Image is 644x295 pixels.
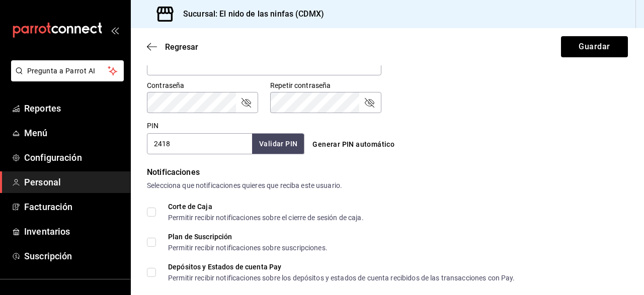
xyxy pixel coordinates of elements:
button: Guardar [561,36,628,57]
div: Notificaciones [147,166,628,178]
button: passwordField [240,96,252,109]
label: Repetir contraseña [270,82,381,89]
button: Regresar [147,42,198,52]
div: Selecciona que notificaciones quieres que reciba este usuario. [147,180,628,191]
span: Pregunta a Parrot AI [27,66,108,76]
button: passwordField [363,96,375,109]
button: open_drawer_menu [111,26,119,34]
div: Permitir recibir notificaciones sobre el cierre de sesión de caja. [168,214,364,221]
div: Corte de Caja [168,203,364,210]
input: 3 a 6 dígitos [147,133,252,154]
button: Validar PIN [252,134,304,154]
span: Reportes [24,102,122,115]
div: Permitir recibir notificaciones sobre los depósitos y estados de cuenta recibidos de las transacc... [168,274,515,281]
label: PIN [147,122,158,129]
span: Menú [24,126,122,140]
div: Permitir recibir notificaciones sobre suscripciones. [168,244,328,251]
span: Suscripción [24,249,122,263]
span: Personal [24,175,122,189]
button: Generar PIN automático [308,135,398,154]
h3: Sucursal: El nido de las ninfas (CDMX) [175,8,324,20]
span: Inventarios [24,225,122,238]
span: Facturación [24,200,122,214]
span: Regresar [165,42,198,52]
span: Configuración [24,151,122,164]
div: Plan de Suscripción [168,233,328,240]
div: Depósitos y Estados de cuenta Pay [168,263,515,270]
a: Pregunta a Parrot AI [7,73,124,83]
button: Pregunta a Parrot AI [11,60,124,81]
label: Contraseña [147,82,258,89]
